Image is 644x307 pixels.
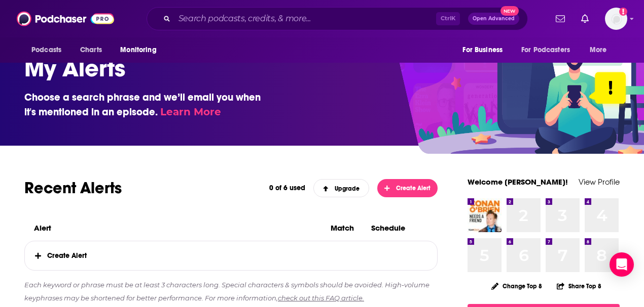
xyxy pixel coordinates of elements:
[24,90,268,119] h3: Choose a search phrase and we’ll email you when it's mentioned in an episode.
[552,10,569,27] a: Show notifications dropdown
[436,12,460,25] span: Ctrl K
[515,40,585,60] button: open menu
[34,223,323,233] h3: Alert
[500,6,519,16] span: New
[485,280,548,292] button: Change Top 8
[605,8,627,30] img: User Profile
[473,16,515,21] span: Open Advanced
[74,40,108,60] a: Charts
[521,43,570,57] span: For Podcasters
[313,179,369,197] a: Upgrade
[24,54,612,83] h1: My Alerts
[583,40,620,60] button: open menu
[468,13,519,25] button: Open AdvancedNew
[556,276,602,296] button: Share Top 8
[278,294,364,302] a: check out this FAQ article.
[24,40,75,60] button: open menu
[371,223,412,233] h3: Schedule
[468,177,568,187] a: Welcome [PERSON_NAME]!
[120,43,156,57] span: Monitoring
[577,10,593,27] a: Show notifications dropdown
[80,43,102,57] span: Charts
[610,252,634,277] div: Open Intercom Messenger
[174,11,436,27] input: Search podcasts, credits, & more...
[24,279,438,304] p: Each keyword or phrase must be at least 3 characters long. Special characters & symbols should be...
[147,7,528,30] div: Search podcasts, credits, & more...
[605,8,627,30] button: Show profile menu
[462,43,503,57] span: For Business
[468,198,502,232] img: Conan O’Brien Needs A Friend
[25,241,437,270] span: Create Alert
[455,40,515,60] button: open menu
[377,179,438,197] button: Create Alert
[605,8,627,30] span: Logged in as vjacobi
[31,43,61,57] span: Podcasts
[590,43,607,57] span: More
[579,177,620,187] a: View Profile
[160,106,221,118] a: Learn More
[323,185,360,192] span: Upgrade
[24,178,261,198] h2: Recent Alerts
[17,9,114,28] img: Podchaser - Follow, Share and Rate Podcasts
[331,223,363,233] h3: Match
[113,40,169,60] button: open menu
[384,185,431,192] span: Create Alert
[269,184,305,192] p: 0 of 6 used
[619,8,627,16] svg: Add a profile image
